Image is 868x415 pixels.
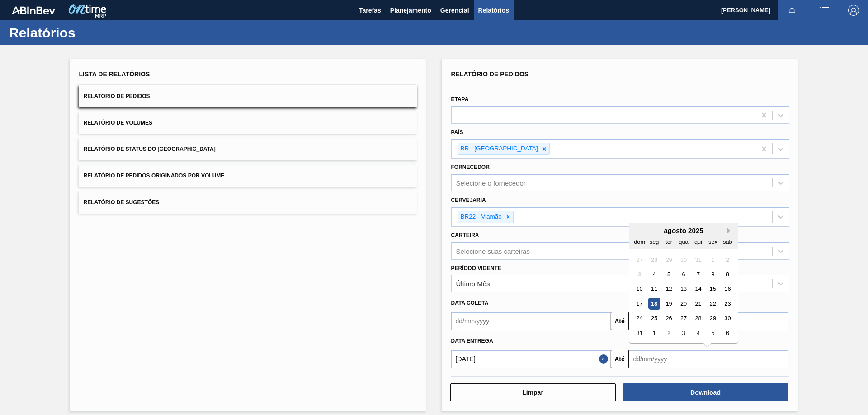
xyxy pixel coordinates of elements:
div: Choose terça-feira, 5 de agosto de 2025 [662,268,675,280]
div: month 2025-08 [632,252,735,340]
img: Logout [848,5,859,16]
div: Choose sábado, 6 de setembro de 2025 [721,327,733,339]
label: Período Vigente [451,265,501,271]
div: sab [721,236,733,248]
button: Relatório de Status do [GEOGRAPHIC_DATA] [79,138,417,160]
input: dd/mm/yyyy [629,350,788,368]
div: Choose quarta-feira, 6 de agosto de 2025 [677,268,689,280]
div: agosto 2025 [629,227,738,234]
div: Selecione suas carteiras [456,247,530,255]
div: Choose terça-feira, 19 de agosto de 2025 [662,298,675,310]
div: Último Mês [456,280,490,288]
span: Relatório de Pedidos [451,70,529,78]
div: Choose quarta-feira, 20 de agosto de 2025 [677,298,689,310]
div: Choose sábado, 30 de agosto de 2025 [721,312,733,324]
label: Carteira [451,232,479,238]
div: Not available terça-feira, 29 de julho de 2025 [662,253,675,266]
div: Choose domingo, 10 de agosto de 2025 [633,283,646,295]
div: Choose segunda-feira, 4 de agosto de 2025 [648,268,660,280]
h1: Relatórios [9,28,170,38]
label: Fornecedor [451,164,490,170]
div: qui [692,236,704,248]
button: Relatório de Pedidos [79,85,417,107]
div: BR22 - Viamão [458,211,503,223]
div: Not available segunda-feira, 28 de julho de 2025 [648,253,660,266]
button: Download [623,383,788,401]
div: Choose quinta-feira, 21 de agosto de 2025 [692,298,704,310]
label: País [451,129,463,135]
div: Not available quarta-feira, 30 de julho de 2025 [677,253,689,266]
div: Choose sexta-feira, 15 de agosto de 2025 [707,283,719,295]
div: Choose quinta-feira, 28 de agosto de 2025 [692,312,704,324]
span: Relatório de Pedidos Originados por Volume [84,173,225,179]
div: Choose sábado, 9 de agosto de 2025 [721,268,733,280]
span: Relatório de Status do [GEOGRAPHIC_DATA] [84,146,216,152]
div: sex [707,236,719,248]
div: Choose terça-feira, 12 de agosto de 2025 [662,283,675,295]
span: Gerencial [440,5,469,16]
div: Choose quarta-feira, 13 de agosto de 2025 [677,283,689,295]
div: Choose terça-feira, 2 de setembro de 2025 [662,327,675,339]
img: TNhmsLtSVTkK8tSr43FrP2fwEKptu5GPRR3wAAAABJRU5ErkJggg== [12,6,55,14]
div: Choose segunda-feira, 18 de agosto de 2025 [648,298,660,310]
div: Choose sábado, 16 de agosto de 2025 [721,283,733,295]
div: ter [662,236,675,248]
div: Not available sexta-feira, 1 de agosto de 2025 [707,253,719,266]
div: Choose sexta-feira, 8 de agosto de 2025 [707,268,719,280]
div: Choose quarta-feira, 27 de agosto de 2025 [677,312,689,324]
div: Not available domingo, 3 de agosto de 2025 [633,268,646,280]
button: Close [599,350,611,368]
div: dom [633,236,646,248]
button: Notificações [778,4,807,17]
div: Choose domingo, 31 de agosto de 2025 [633,327,646,339]
div: Choose segunda-feira, 11 de agosto de 2025 [648,283,660,295]
div: seg [648,236,660,248]
span: Data entrega [451,338,493,344]
button: Relatório de Sugestões [79,191,417,214]
span: Lista de Relatórios [79,70,150,78]
span: Relatórios [478,5,509,16]
span: Relatório de Pedidos [84,93,150,99]
div: Choose sexta-feira, 29 de agosto de 2025 [707,312,719,324]
span: Planejamento [390,5,431,16]
div: Choose quinta-feira, 4 de setembro de 2025 [692,327,704,339]
div: Not available domingo, 27 de julho de 2025 [633,253,646,266]
div: Choose quinta-feira, 14 de agosto de 2025 [692,283,704,295]
div: Choose sábado, 23 de agosto de 2025 [721,298,733,310]
button: Relatório de Pedidos Originados por Volume [79,165,417,187]
button: Relatório de Volumes [79,112,417,134]
span: Data coleta [451,300,489,306]
label: Etapa [451,96,469,103]
label: Cervejaria [451,197,486,203]
img: userActions [819,5,830,16]
div: Choose quarta-feira, 3 de setembro de 2025 [677,327,689,339]
input: dd/mm/yyyy [451,350,611,368]
div: Not available sábado, 2 de agosto de 2025 [721,253,733,266]
div: Choose segunda-feira, 1 de setembro de 2025 [648,327,660,339]
span: Relatório de Volumes [84,120,152,126]
span: Relatório de Sugestões [84,199,160,205]
button: Next Month [727,228,733,234]
input: dd/mm/yyyy [451,312,611,330]
button: Limpar [450,383,616,401]
div: Choose terça-feira, 26 de agosto de 2025 [662,312,675,324]
div: Choose quinta-feira, 7 de agosto de 2025 [692,268,704,280]
div: Choose domingo, 24 de agosto de 2025 [633,312,646,324]
div: Choose sexta-feira, 5 de setembro de 2025 [707,327,719,339]
span: Tarefas [359,5,381,16]
div: Selecione o fornecedor [456,179,526,187]
div: Choose segunda-feira, 25 de agosto de 2025 [648,312,660,324]
div: qua [677,236,689,248]
button: Até [611,312,629,330]
div: Not available quinta-feira, 31 de julho de 2025 [692,253,704,266]
button: Até [611,350,629,368]
div: Choose domingo, 17 de agosto de 2025 [633,298,646,310]
div: Choose sexta-feira, 22 de agosto de 2025 [707,298,719,310]
div: BR - [GEOGRAPHIC_DATA] [458,143,539,154]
